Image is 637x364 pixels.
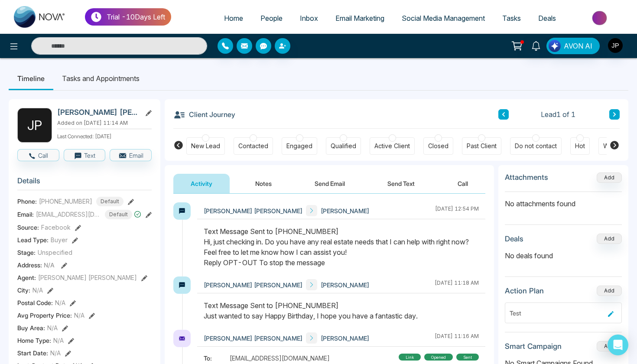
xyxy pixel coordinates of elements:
span: [PHONE_NUMBER] [39,197,92,206]
img: Nova CRM Logo [14,6,66,28]
span: N/A [74,311,84,320]
span: [PERSON_NAME] [PERSON_NAME] [204,206,302,215]
div: Test [510,309,604,318]
span: Buyer [51,235,68,244]
span: N/A [53,336,64,345]
span: [PERSON_NAME] [321,280,369,289]
span: Email Marketing [335,14,384,23]
a: Social Media Management [393,10,494,26]
h3: Deals [505,234,523,243]
p: Trial - 10 Days Left [107,12,165,22]
span: Home Type : [17,336,51,345]
span: Home [224,14,243,23]
div: Engaged [286,142,312,150]
span: Add [597,173,622,181]
span: Agent: [17,273,36,282]
span: N/A [50,348,61,357]
span: Buy Area : [17,323,45,332]
button: Activity [173,174,230,193]
span: Inbox [300,14,318,23]
h3: Action Plan [505,286,544,295]
span: Phone: [17,197,37,206]
span: Source: [17,223,39,232]
div: Do not contact [515,142,557,150]
button: Call [17,149,59,161]
span: AVON AI [564,41,592,51]
p: Last Connected: [DATE] [57,131,152,140]
h2: [PERSON_NAME] [PERSON_NAME] [57,108,138,117]
button: Text [64,149,106,161]
span: Deals [538,14,556,23]
h3: Client Journey [173,108,235,121]
div: Opened [424,354,453,361]
div: link [399,354,421,361]
span: N/A [44,261,55,269]
div: Hot [575,142,585,150]
a: People [252,10,291,26]
a: Tasks [494,10,530,26]
span: N/A [32,286,43,295]
div: [DATE] 11:18 AM [435,279,479,290]
button: Call [440,174,485,193]
div: Open Intercom Messenger [608,335,628,355]
h3: Attachments [505,173,548,182]
span: Lead Type: [17,235,49,244]
span: [EMAIL_ADDRESS][DOMAIN_NAME] [230,354,330,363]
span: Tasks [502,14,521,23]
span: [PERSON_NAME] [PERSON_NAME] [204,280,302,289]
span: [PERSON_NAME] [PERSON_NAME] [204,334,302,343]
span: Lead 1 of 1 [541,109,575,120]
span: Stage: [17,248,36,257]
li: Tasks and Appointments [53,67,148,90]
h3: Smart Campaign [505,342,562,351]
img: Lead Flow [549,40,561,52]
span: To: [204,354,230,363]
p: No attachments found [505,192,622,209]
div: Closed [428,142,448,150]
span: [PERSON_NAME] [321,206,369,215]
span: City : [17,286,30,295]
a: Inbox [291,10,327,26]
div: Warm [603,142,619,150]
span: Avg Property Price : [17,311,72,320]
a: Deals [530,10,565,26]
div: sent [456,354,479,361]
span: Unspecified [38,248,72,257]
span: Start Date : [17,348,48,357]
span: Default [105,210,132,219]
button: AVON AI [546,38,600,54]
span: Postal Code : [17,298,53,307]
button: Add [597,286,622,296]
div: Contacted [238,142,268,150]
span: N/A [47,323,58,332]
p: No deals found [505,250,622,261]
a: Home [215,10,252,26]
button: Notes [238,174,289,193]
span: Facebook [41,223,71,232]
div: Active Client [374,142,410,150]
div: [DATE] 11:16 AM [435,332,479,344]
span: [PERSON_NAME] [PERSON_NAME] [38,273,137,282]
img: User Avatar [608,38,623,53]
h3: Details [17,176,152,190]
li: Timeline [9,67,53,90]
span: [EMAIL_ADDRESS][DOMAIN_NAME] [36,210,101,219]
p: Added on [DATE] 11:14 AM [57,119,152,127]
button: Send Text [370,174,432,193]
div: [DATE] 12:54 PM [435,205,479,216]
span: Address: [17,260,55,270]
span: [PERSON_NAME] [321,334,369,343]
button: Add [597,172,622,183]
span: N/A [55,298,65,307]
button: Add [597,341,622,351]
span: Email: [17,210,34,219]
span: People [260,14,283,23]
span: Social Media Management [402,14,485,23]
button: Email [110,149,152,161]
button: Send Email [297,174,362,193]
a: Email Marketing [327,10,393,26]
div: J P [17,108,52,143]
span: Default [96,197,123,206]
div: Qualified [331,142,356,150]
div: New Lead [191,142,220,150]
